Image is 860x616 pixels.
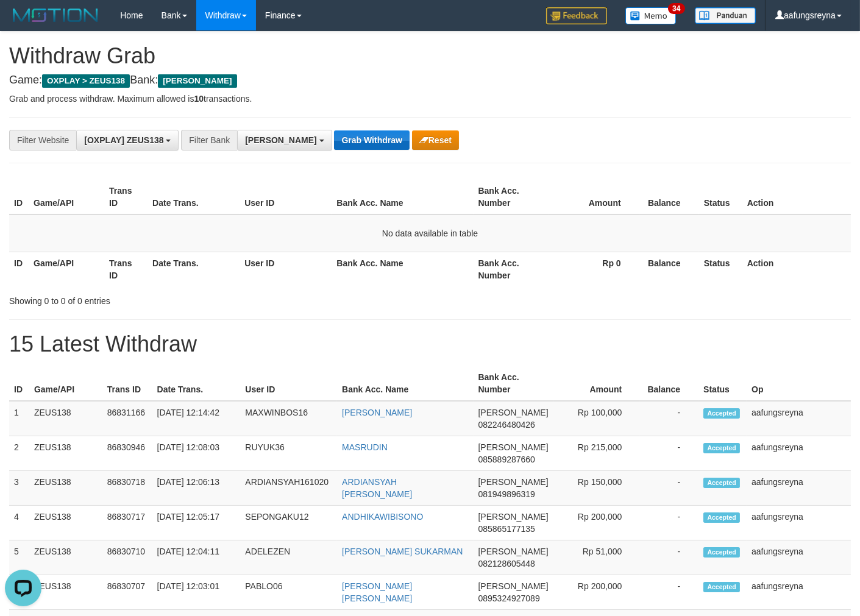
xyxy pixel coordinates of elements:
td: aafungsreyna [747,471,851,506]
td: [DATE] 12:03:01 [152,575,241,610]
td: ZEUS138 [29,436,102,471]
th: Bank Acc. Number [474,252,549,286]
div: Filter Bank [181,130,237,150]
td: 86831166 [102,401,152,436]
th: Bank Acc. Number [474,180,549,214]
a: ANDHIKAWIBISONO [342,512,423,522]
td: Rp 51,000 [553,540,641,575]
td: 86830717 [102,506,152,540]
td: PABLO06 [240,575,337,610]
a: [PERSON_NAME] [PERSON_NAME] [342,581,412,603]
th: Action [742,252,851,286]
td: [DATE] 12:08:03 [152,436,241,471]
th: Bank Acc. Number [474,366,553,401]
td: RUYUK36 [240,436,337,471]
span: Accepted [703,443,740,453]
span: [PERSON_NAME] [245,135,316,145]
a: [PERSON_NAME] [342,408,412,417]
th: Trans ID [104,180,147,214]
td: 2 [9,436,29,471]
td: aafungsreyna [747,436,851,471]
th: Action [742,180,851,214]
th: Amount [549,180,639,214]
th: ID [9,180,29,214]
span: Accepted [703,408,740,419]
th: Game/API [29,252,104,286]
span: Accepted [703,478,740,488]
td: Rp 200,000 [553,506,641,540]
span: Copy 085889287660 to clipboard [478,455,535,464]
td: ZEUS138 [29,471,102,506]
th: Game/API [29,180,104,214]
td: - [640,575,698,610]
td: - [640,540,698,575]
h1: Withdraw Grab [9,44,851,68]
th: Trans ID [102,366,152,401]
a: MASRUDIN [342,442,388,452]
th: Balance [639,252,699,286]
th: Rp 0 [549,252,639,286]
div: Showing 0 to 0 of 0 entries [9,290,349,307]
a: ARDIANSYAH [PERSON_NAME] [342,477,412,499]
th: Bank Acc. Name [332,180,473,214]
td: [DATE] 12:06:13 [152,471,241,506]
span: [PERSON_NAME] [478,512,549,522]
td: 86830946 [102,436,152,471]
th: Date Trans. [147,252,240,286]
button: [OXPLAY] ZEUS138 [76,130,179,150]
span: [PERSON_NAME] [478,442,549,452]
td: aafungsreyna [747,575,851,610]
th: Date Trans. [147,180,240,214]
th: Amount [553,366,641,401]
td: ADELEZEN [240,540,337,575]
th: Date Trans. [152,366,241,401]
strong: 10 [194,94,204,104]
td: 4 [9,506,29,540]
h1: 15 Latest Withdraw [9,332,851,356]
td: - [640,506,698,540]
span: Accepted [703,547,740,558]
th: Status [698,366,747,401]
td: aafungsreyna [747,540,851,575]
td: aafungsreyna [747,506,851,540]
td: 3 [9,471,29,506]
span: Accepted [703,582,740,592]
img: Feedback.jpg [546,7,607,24]
td: No data available in table [9,214,851,252]
th: Op [747,366,851,401]
th: Status [699,252,742,286]
span: Copy 081949896319 to clipboard [478,489,535,499]
span: [OXPLAY] ZEUS138 [84,135,163,145]
td: - [640,436,698,471]
td: 86830710 [102,540,152,575]
td: [DATE] 12:14:42 [152,401,241,436]
th: Trans ID [104,252,147,286]
p: Grab and process withdraw. Maximum allowed is transactions. [9,93,851,105]
img: panduan.png [695,7,756,24]
td: ARDIANSYAH161020 [240,471,337,506]
h4: Game: Bank: [9,74,851,87]
span: [PERSON_NAME] [478,408,549,417]
span: Copy 085865177135 to clipboard [478,524,535,534]
td: Rp 200,000 [553,575,641,610]
span: [PERSON_NAME] [158,74,236,88]
th: Bank Acc. Name [337,366,473,401]
td: ZEUS138 [29,540,102,575]
td: Rp 150,000 [553,471,641,506]
td: ZEUS138 [29,506,102,540]
a: [PERSON_NAME] SUKARMAN [342,547,463,556]
button: Open LiveChat chat widget [5,5,41,41]
th: Balance [640,366,698,401]
td: ZEUS138 [29,575,102,610]
button: Reset [412,130,459,150]
td: [DATE] 12:05:17 [152,506,241,540]
td: 86830718 [102,471,152,506]
th: Bank Acc. Name [332,252,473,286]
span: Copy 0895324927089 to clipboard [478,593,540,603]
td: Rp 215,000 [553,436,641,471]
td: MAXWINBOS16 [240,401,337,436]
span: [PERSON_NAME] [478,581,549,591]
button: Grab Withdraw [334,130,409,150]
td: Rp 100,000 [553,401,641,436]
img: MOTION_logo.png [9,6,102,24]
